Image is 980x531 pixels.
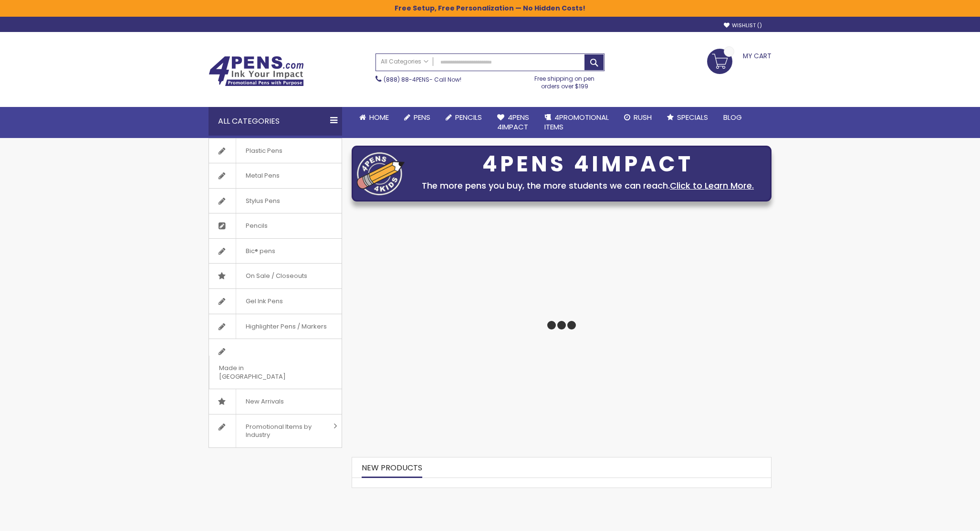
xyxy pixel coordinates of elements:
[670,180,754,191] a: Click to Learn More.
[236,213,277,238] span: Pencils
[414,112,430,122] span: Pens
[384,75,429,84] a: (888) 88-4PENS
[209,289,342,314] a: Gel Ink Pens
[209,56,304,86] img: 4Pens Custom Pens and Promotional Products
[209,264,342,288] a: On Sale / Closeouts
[236,264,317,288] span: On Sale / Closeouts
[409,179,766,192] div: The more pens you buy, the more students we can reach.
[497,112,529,132] span: 4Pens 4impact
[209,163,342,188] a: Metal Pens
[209,414,342,447] a: Promotional Items by Industry
[236,389,293,414] span: New Arrivals
[724,22,762,29] a: Wishlist
[455,112,482,122] span: Pencils
[209,189,342,213] a: Stylus Pens
[236,289,292,314] span: Gel Ink Pens
[525,71,605,90] div: Free shipping on pen orders over $199
[209,107,342,136] div: All Categories
[209,356,318,389] span: Made in [GEOGRAPHIC_DATA]
[209,138,342,163] a: Plastic Pens
[659,107,716,128] a: Specials
[362,462,422,473] span: New Products
[396,107,438,128] a: Pens
[369,112,389,122] span: Home
[544,112,609,132] span: 4PROMOTIONAL ITEMS
[384,75,461,84] span: - Call Now!
[236,163,289,188] span: Metal Pens
[723,112,742,122] span: Blog
[438,107,490,128] a: Pencils
[376,54,433,70] a: All Categories
[209,239,342,264] a: Bic® pens
[357,152,405,195] img: four_pen_logo.png
[236,138,292,163] span: Plastic Pens
[209,389,342,414] a: New Arrivals
[537,107,616,138] a: 4PROMOTIONALITEMS
[236,239,285,264] span: Bic® pens
[616,107,659,128] a: Rush
[490,107,537,138] a: 4Pens4impact
[381,58,428,65] span: All Categories
[236,314,336,339] span: Highlighter Pens / Markers
[209,339,342,389] a: Made in [GEOGRAPHIC_DATA]
[409,154,766,174] div: 4PENS 4IMPACT
[209,213,342,238] a: Pencils
[236,189,290,213] span: Stylus Pens
[634,112,652,122] span: Rush
[352,107,396,128] a: Home
[236,414,330,447] span: Promotional Items by Industry
[677,112,708,122] span: Specials
[716,107,750,128] a: Blog
[209,314,342,339] a: Highlighter Pens / Markers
